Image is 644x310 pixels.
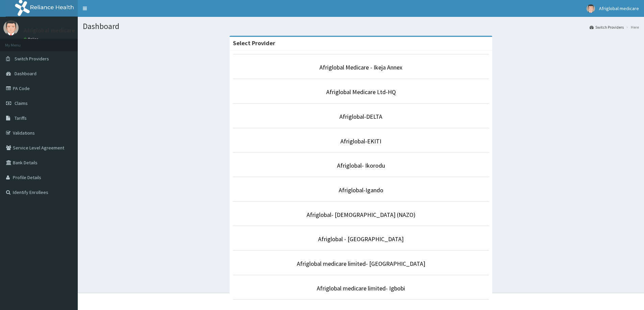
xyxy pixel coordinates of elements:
[233,39,275,47] strong: Select Provider
[599,5,639,11] span: Afriglobal medicare
[15,115,27,121] span: Tariffs
[83,22,639,31] h1: Dashboard
[339,113,382,120] a: Afriglobal-DELTA
[15,100,28,106] span: Claims
[318,235,404,243] a: Afriglobal - [GEOGRAPHIC_DATA]
[590,24,624,30] a: Switch Providers
[587,4,595,13] img: User Image
[340,137,381,145] a: Afriglobal-EKITI
[24,27,75,33] p: Afriglobal medicare
[326,88,396,96] a: Afriglobal Medicare Ltd-HQ
[319,63,402,71] a: Afriglobal Medicare - Ikeja Annex
[624,24,639,30] li: Here
[15,71,37,77] span: Dashboard
[307,211,415,219] a: Afriglobal- [DEMOGRAPHIC_DATA] (NAZO)
[317,284,405,292] a: Afriglobal medicare limited- Igbobi
[15,56,49,62] span: Switch Providers
[337,162,385,169] a: Afriglobal- Ikorodu
[297,260,425,267] a: Afriglobal medicare limited- [GEOGRAPHIC_DATA]
[3,20,19,35] img: User Image
[339,186,383,194] a: Afriglobal-Igando
[24,37,40,41] a: Online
